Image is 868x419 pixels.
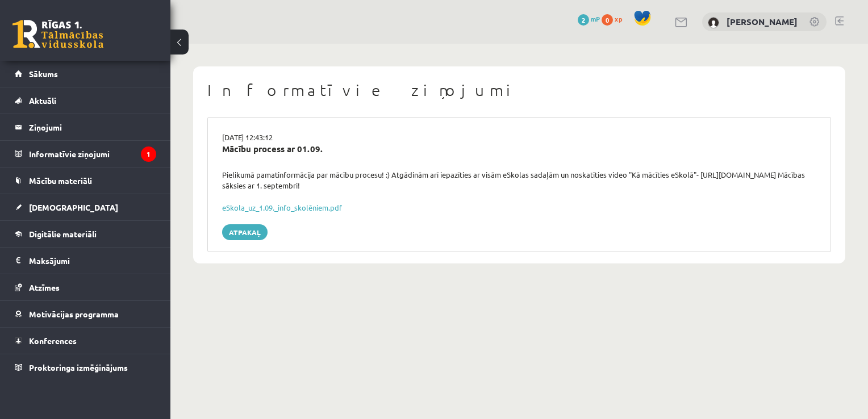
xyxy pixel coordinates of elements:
span: xp [615,14,622,23]
a: Rīgas 1. Tālmācības vidusskola [12,20,103,48]
a: 2 mP [578,14,600,23]
span: [DEMOGRAPHIC_DATA] [29,202,118,212]
span: Sākums [29,69,58,79]
span: 0 [602,14,613,26]
a: Konferences [15,328,156,354]
span: Motivācijas programma [29,309,119,319]
legend: Maksājumi [29,248,156,274]
span: Proktoringa izmēģinājums [29,362,128,372]
a: [PERSON_NAME] [727,16,798,27]
a: Informatīvie ziņojumi1 [15,141,156,167]
h1: Informatīvie ziņojumi [207,81,831,100]
div: [DATE] 12:43:12 [214,132,825,143]
span: Konferences [29,336,77,346]
a: [DEMOGRAPHIC_DATA] [15,194,156,220]
legend: Ziņojumi [29,114,156,140]
span: Aktuāli [29,95,56,106]
span: Atzīmes [29,282,60,292]
img: Dāvids Anaņjevs [708,17,719,28]
a: Maksājumi [15,248,156,274]
span: 2 [578,14,589,26]
div: Pielikumā pamatinformācija par mācību procesu! :) Atgādinām arī iepazīties ar visām eSkolas sadaļ... [214,169,825,191]
a: Atzīmes [15,274,156,300]
span: Digitālie materiāli [29,229,97,239]
div: Mācību process ar 01.09. [222,143,816,156]
span: mP [591,14,600,23]
a: Motivācijas programma [15,301,156,327]
legend: Informatīvie ziņojumi [29,141,156,167]
a: Atpakaļ [222,224,268,240]
a: eSkola_uz_1.09._info_skolēniem.pdf [222,203,342,212]
a: Proktoringa izmēģinājums [15,354,156,380]
a: Ziņojumi [15,114,156,140]
a: Mācību materiāli [15,167,156,194]
i: 1 [141,146,156,162]
span: Mācību materiāli [29,175,92,186]
a: Digitālie materiāli [15,221,156,247]
a: Sākums [15,61,156,87]
a: 0 xp [602,14,628,23]
a: Aktuāli [15,87,156,114]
